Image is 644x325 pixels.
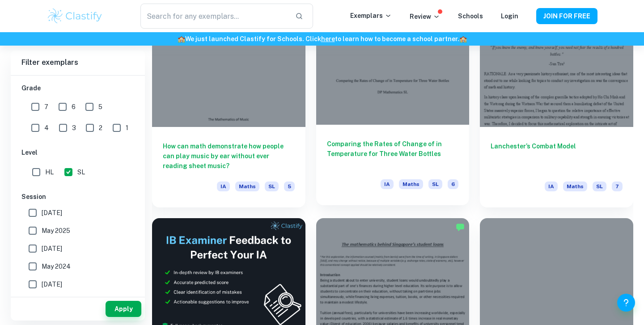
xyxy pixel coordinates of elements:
[47,7,103,25] img: Clastify logo
[536,8,597,24] button: JOIN FOR FREE
[42,226,70,236] span: May 2025
[545,181,558,191] span: IA
[284,181,295,191] span: 5
[178,35,185,42] span: 🏫
[321,35,335,42] a: here
[458,13,483,20] a: Schools
[456,223,465,232] img: Marked
[235,181,259,191] span: Maths
[265,181,279,191] span: SL
[98,102,102,112] span: 5
[316,12,470,207] a: Comparing the Rates of Change of in Temperature for Three Water BottlesIAMathsSL6
[42,244,62,253] span: [DATE]
[593,181,606,191] span: SL
[44,123,49,133] span: 4
[501,13,518,20] a: Login
[563,181,587,191] span: Maths
[126,123,128,133] span: 1
[410,12,440,21] p: Review
[163,141,295,171] h6: How can math demonstrate how people can play music by ear without ever reading sheet music?
[77,167,85,177] span: SL
[45,167,54,177] span: HL
[72,123,76,133] span: 3
[99,123,102,133] span: 2
[72,102,76,112] span: 6
[617,294,635,312] button: Help and Feedback
[11,50,145,75] h6: Filter exemplars
[42,279,62,289] span: [DATE]
[399,179,423,189] span: Maths
[612,181,623,191] span: 7
[21,83,134,93] h6: Grade
[2,34,642,44] h6: We just launched Clastify for Schools. Click to learn how to become a school partner.
[42,262,71,271] span: May 2024
[42,208,62,218] span: [DATE]
[44,102,48,112] span: 7
[491,141,623,171] h6: Lanchester’s Combat Model
[21,192,134,202] h6: Session
[459,35,467,42] span: 🏫
[480,12,633,207] a: Lanchester’s Combat ModelIAMathsSL7
[21,148,134,157] h6: Level
[428,179,442,189] span: SL
[106,301,141,317] button: Apply
[327,139,459,169] h6: Comparing the Rates of Change of in Temperature for Three Water Bottles
[152,12,305,207] a: How can math demonstrate how people can play music by ear without ever reading sheet music?IAMath...
[350,11,392,21] p: Exemplars
[217,181,230,191] span: IA
[448,179,458,189] span: 6
[140,4,288,29] input: Search for any exemplars...
[381,179,394,189] span: IA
